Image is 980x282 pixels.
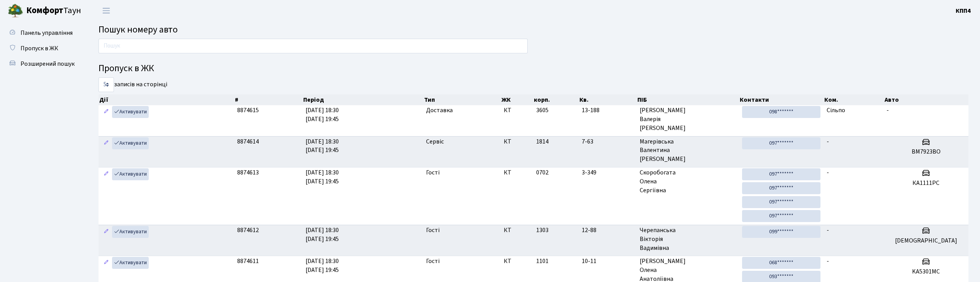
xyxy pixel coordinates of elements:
[504,168,530,177] span: КТ
[237,168,259,177] span: 8874613
[637,94,739,105] th: ПІБ
[582,168,634,177] span: 3-349
[306,226,339,243] span: [DATE] 18:30 [DATE] 19:45
[102,137,111,149] a: Редагувати
[426,168,440,177] span: Гості
[99,39,528,53] input: Пошук
[20,60,75,68] span: Розширений пошук
[4,25,81,41] a: Панель управління
[426,106,453,115] span: Доставка
[504,226,530,235] span: КТ
[887,106,889,115] span: -
[237,226,259,234] span: 8874612
[426,226,440,235] span: Гості
[582,257,634,266] span: 10-11
[887,148,965,156] h5: ВМ7923ВО
[582,226,634,235] span: 12-88
[112,226,149,238] a: Активувати
[26,4,81,17] span: Таун
[99,77,114,92] select: записів на сторінці
[102,168,111,180] a: Редагувати
[739,94,824,105] th: Контакти
[827,257,829,265] span: -
[99,63,968,74] h4: Пропуск в ЖК
[536,257,549,265] span: 1101
[582,106,634,115] span: 13-188
[112,257,149,269] a: Активувати
[640,137,736,164] span: Магерівська Валентина [PERSON_NAME]
[827,137,829,146] span: -
[501,94,533,105] th: ЖК
[306,168,339,186] span: [DATE] 18:30 [DATE] 19:45
[426,257,440,266] span: Гості
[824,94,884,105] th: Ком.
[97,4,116,17] button: Переключити навігацію
[302,94,423,105] th: Період
[504,106,530,115] span: КТ
[102,226,111,238] a: Редагувати
[884,94,969,105] th: Авто
[536,106,549,115] span: 3605
[640,226,736,253] span: Черепанська Вікторія Вадимівна
[533,94,579,105] th: корп.
[827,226,829,234] span: -
[4,56,81,72] a: Розширений пошук
[237,257,259,265] span: 8874611
[640,106,736,133] span: [PERSON_NAME] Валерія [PERSON_NAME]
[582,137,634,146] span: 7-63
[237,106,259,115] span: 8874615
[237,137,259,146] span: 8874614
[536,137,549,146] span: 1814
[112,106,149,118] a: Активувати
[99,77,167,92] label: записів на сторінці
[306,106,339,123] span: [DATE] 18:30 [DATE] 19:45
[4,41,81,56] a: Пропуск в ЖК
[536,226,549,234] span: 1303
[112,168,149,180] a: Активувати
[887,179,965,187] h5: КА1111РС
[102,257,111,269] a: Редагувати
[234,94,302,105] th: #
[306,137,339,155] span: [DATE] 18:30 [DATE] 19:45
[8,3,23,19] img: logo.png
[26,4,63,17] b: Комфорт
[99,94,234,105] th: Дії
[504,257,530,266] span: КТ
[579,94,637,105] th: Кв.
[102,106,111,118] a: Редагувати
[887,268,965,275] h5: KA5301MC
[956,7,971,15] b: КПП4
[887,237,965,244] h5: [DEMOGRAPHIC_DATA]
[20,29,73,37] span: Панель управління
[112,137,149,149] a: Активувати
[426,137,444,146] span: Сервіс
[536,168,549,177] span: 0702
[99,23,178,36] span: Пошук номеру авто
[423,94,501,105] th: Тип
[504,137,530,146] span: КТ
[827,168,829,177] span: -
[956,6,971,15] a: КПП4
[306,257,339,274] span: [DATE] 18:30 [DATE] 19:45
[640,168,736,195] span: Скоробогата Олена Сергіївна
[20,44,58,53] span: Пропуск в ЖК
[827,106,845,115] span: Сільпо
